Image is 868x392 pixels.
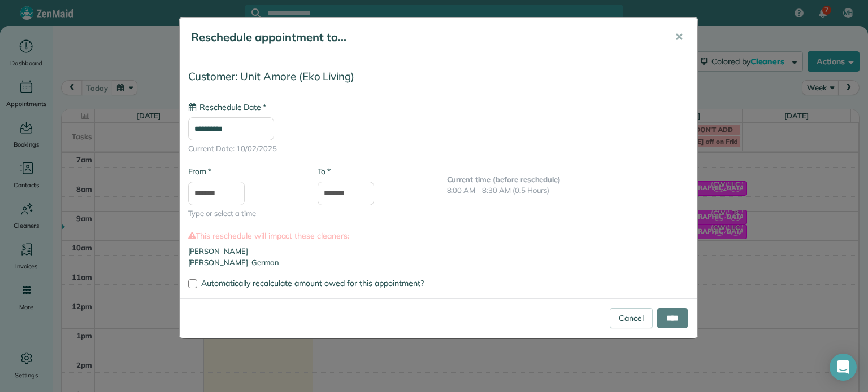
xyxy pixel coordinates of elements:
[188,246,689,257] li: [PERSON_NAME]
[188,166,211,177] label: From
[188,143,689,155] span: Current Date: 10/02/2025
[201,278,424,288] span: Automatically recalculate amount owed for this appointment?
[188,257,689,268] li: [PERSON_NAME]-German
[188,71,689,82] h4: Customer: Unit Amore (Eko Living)
[188,102,266,113] label: Reschedule Date
[191,29,659,45] h5: Reschedule appointment to...
[610,308,653,328] a: Cancel
[675,30,683,43] span: ✕
[318,166,331,177] label: To
[447,185,689,196] p: 8:00 AM - 8:30 AM (0.5 Hours)
[188,208,301,219] span: Type or select a time
[447,175,561,184] b: Current time (before reschedule)
[188,230,689,241] label: This reschedule will impact these cleaners:
[830,354,857,381] div: Open Intercom Messenger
